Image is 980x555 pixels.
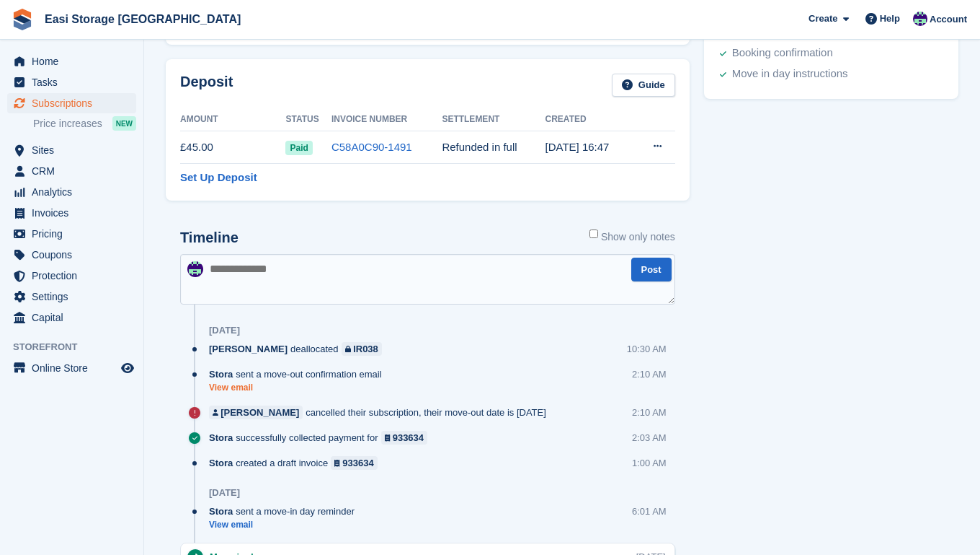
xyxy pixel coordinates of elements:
div: 933634 [342,456,373,470]
a: IR038 [342,342,382,356]
h2: Timeline [180,230,239,246]
div: 2:10 AM [632,406,667,419]
a: View email [209,519,362,531]
span: Online Store [32,358,118,378]
div: sent a move-out confirmation email [209,367,389,381]
a: View email [209,382,389,394]
a: [PERSON_NAME] [209,406,303,419]
span: CRM [32,161,118,181]
a: Guide [612,74,675,97]
td: Refunded in full [442,131,545,164]
div: 2:03 AM [632,431,667,445]
a: menu [7,140,136,160]
th: Status [285,108,331,131]
span: Paid [285,141,312,155]
div: Move in day instructions [732,66,848,83]
a: menu [7,182,136,202]
time: 2025-08-17 16:47:38 UTC [545,141,610,153]
td: £45.00 [180,131,285,164]
span: Pricing [32,224,118,244]
span: Storefront [13,340,143,354]
a: menu [7,245,136,265]
img: Steven Cusick [913,12,927,26]
div: [PERSON_NAME] [220,406,299,419]
div: 2:10 AM [632,367,667,381]
span: Coupons [32,245,118,265]
div: Booking confirmation [732,45,833,62]
div: 6:01 AM [632,504,667,518]
span: Settings [32,287,118,307]
a: menu [7,161,136,181]
a: menu [7,224,136,244]
a: menu [7,266,136,286]
a: menu [7,287,136,307]
span: Stora [209,504,233,518]
span: Account [930,12,967,27]
th: Created [545,108,633,131]
span: Stora [209,431,233,445]
span: Create [808,12,837,26]
a: Price increases NEW [33,115,136,131]
th: Settlement [442,108,545,131]
span: Protection [32,266,118,286]
a: 933634 [331,456,378,470]
span: Invoices [32,203,118,223]
span: Capital [32,307,118,328]
span: Analytics [32,182,118,202]
div: NEW [112,116,136,131]
span: Subscriptions [32,93,118,113]
div: successfully collected payment for [209,431,435,445]
span: Sites [32,140,118,160]
span: Tasks [32,72,118,92]
div: IR038 [353,342,378,356]
a: Preview store [119,359,136,377]
div: created a draft invoice [209,456,385,470]
a: C58A0C90-1491 [331,141,412,153]
a: menu [7,358,136,378]
th: Amount [180,108,285,131]
span: Price increases [33,117,102,131]
div: 10:30 AM [627,342,667,356]
a: menu [7,72,136,92]
button: Post [631,258,672,281]
label: Show only notes [589,230,675,245]
a: Easi Storage [GEOGRAPHIC_DATA] [39,7,246,31]
span: Help [880,12,900,26]
span: Stora [209,456,233,470]
div: 1:00 AM [632,456,667,470]
a: menu [7,203,136,223]
a: Set Up Deposit [180,170,257,186]
div: [DATE] [209,487,240,499]
a: menu [7,307,136,328]
img: Steven Cusick [187,261,203,277]
div: sent a move-in day reminder [209,504,362,518]
th: Invoice Number [331,108,442,131]
div: deallocated [209,342,389,356]
a: menu [7,93,136,113]
a: 933634 [381,431,428,445]
input: Show only notes [589,230,598,238]
div: [DATE] [209,325,240,336]
img: stora-icon-8386f47178a22dfd0bd8f6a31ec36ba5ce8667c1dd55bd0f319d3a0aa187defe.svg [12,9,33,30]
span: Home [32,51,118,71]
span: [PERSON_NAME] [209,342,288,356]
span: Stora [209,367,233,381]
h2: Deposit [180,74,233,97]
div: cancelled their subscription, their move-out date is [DATE] [209,406,553,419]
div: 933634 [393,431,424,445]
a: menu [7,51,136,71]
